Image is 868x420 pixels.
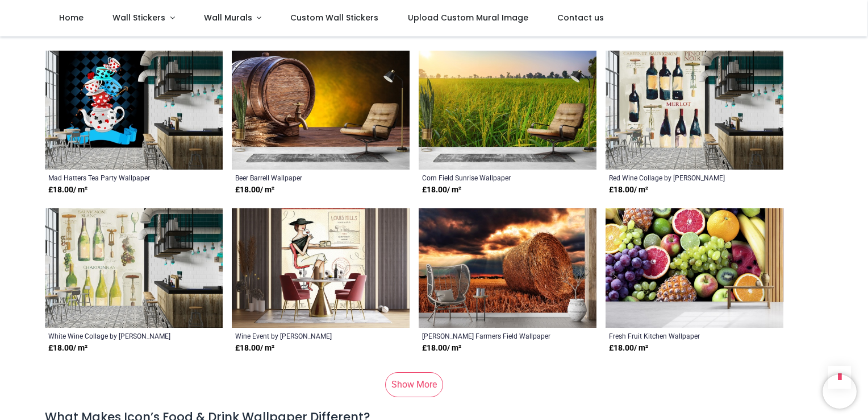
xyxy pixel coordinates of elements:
a: Beer Barrell Wallpaper [235,173,372,182]
img: Hay Bale Farmers Field Wall Mural Wallpaper [419,208,596,328]
strong: £ 18.00 / m² [422,184,461,196]
a: Corn Field Sunrise Wallpaper [422,173,559,182]
a: Mad Hatters Tea Party Wallpaper [48,173,185,182]
a: [PERSON_NAME] Farmers Field Wallpaper [422,331,559,340]
strong: £ 18.00 / m² [609,343,648,354]
strong: £ 18.00 / m² [48,184,87,196]
strong: £ 18.00 / m² [48,343,87,354]
span: Upload Custom Mural Image [408,12,528,23]
img: Red Wine Collage Wall Mural by Michael Clark [606,51,783,170]
span: Wall Murals [204,12,252,23]
span: Home [59,12,84,23]
img: Fresh Fruit Kitchen Wall Mural Wallpaper - Mod2 [606,208,783,328]
span: Custom Wall Stickers [290,12,378,23]
img: Corn Field Sunrise Wall Mural Wallpaper [419,51,596,170]
img: Mad Hatters Tea Party Wall Mural Wallpaper [45,51,223,170]
img: Wine Event Wall Mural by Andrea Laliberte [232,208,410,328]
iframe: Brevo live chat [823,374,857,409]
strong: £ 18.00 / m² [422,343,461,354]
img: White Wine Collage Wall Mural by Michael Clark [45,208,223,328]
img: Beer Barrell Wall Mural Wallpaper [232,51,410,170]
span: Contact us [557,12,604,23]
strong: £ 18.00 / m² [235,184,274,196]
span: Wall Stickers [112,12,165,23]
a: Show More [385,372,443,397]
a: White Wine Collage by [PERSON_NAME] [48,331,185,340]
a: Wine Event by [PERSON_NAME] [235,331,372,340]
a: Fresh Fruit Kitchen Wallpaper [609,331,746,340]
a: Red Wine Collage by [PERSON_NAME] [609,173,746,182]
strong: £ 18.00 / m² [609,184,648,196]
strong: £ 18.00 / m² [235,343,274,354]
